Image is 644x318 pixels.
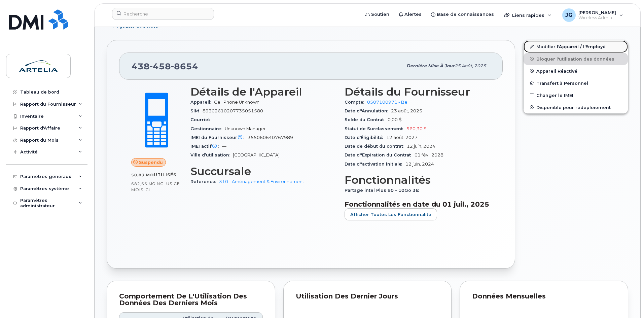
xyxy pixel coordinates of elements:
[404,11,422,18] span: Alertes
[345,100,367,105] span: Compte
[190,135,248,140] span: IMEI du Fournisseur
[565,11,573,19] span: JG
[426,8,499,21] a: Base de connaissances
[132,61,198,71] span: 438
[190,108,203,113] span: SIM
[131,173,154,177] span: 50,83 Mo
[388,117,402,122] span: 0,00 $
[499,8,556,22] div: Liens rapides
[578,15,616,21] span: Wireless Admin
[225,126,266,131] span: Unknown Manager
[345,188,422,193] span: Partage intel Plus 90 - 10Go 36
[190,126,225,131] span: Gestionnaire
[415,152,443,157] span: 01 fév., 2028
[558,8,628,22] div: Justin Gauthier
[345,152,415,157] span: Date d''Expiration du Contrat
[350,211,431,218] span: Afficher Toutes les Fonctionnalité
[345,86,491,98] h3: Détails du Fournisseur
[214,100,259,105] span: Cell Phone Unknown
[190,144,222,149] span: IMEI actif
[345,126,406,131] span: Statut de Surclassement
[345,162,405,167] span: Date d''activation initiale
[296,293,439,300] div: Utilisation des Dernier Jours
[203,108,263,113] span: 89302610207735051580
[455,63,486,68] span: 25 août, 2025
[361,8,394,21] a: Soutien
[524,40,628,52] a: Modifier l'Appareil / l'Employé
[190,117,213,122] span: Courriel
[139,159,163,166] span: Suspendu
[524,65,628,77] button: Appareil Réactivé
[524,77,628,89] button: Transfert à Personnel
[150,61,171,71] span: 458
[222,144,226,149] span: —
[345,117,388,122] span: Solde du Contrat
[345,108,391,113] span: Date d''Annulation
[213,117,218,122] span: —
[536,105,611,110] span: Disponible pour redéploiement
[131,181,180,192] span: inclus ce mois-ci
[112,8,214,20] input: Recherche
[437,11,494,18] span: Base de connaissances
[391,108,422,113] span: 23 août, 2025
[190,179,219,184] span: Reference
[119,293,263,306] div: Comportement de l'Utilisation des Données des Derniers Mois
[248,135,293,140] span: 355060640767989
[190,165,336,177] h3: Succursale
[171,61,198,71] span: 8654
[190,100,214,105] span: Appareil
[345,200,491,208] h3: Fonctionnalités en date du 01 juil., 2025
[394,8,426,21] a: Alertes
[233,152,280,157] span: [GEOGRAPHIC_DATA]
[512,12,544,18] span: Liens rapides
[190,86,336,98] h3: Détails de l'Appareil
[345,135,386,140] span: Date d'Éligibilité
[406,63,455,68] span: Dernière mise à jour
[154,172,176,177] span: utilisés
[190,152,233,157] span: Ville d’utilisation
[219,179,304,184] a: 310 - Aménagement & Environnement
[367,100,409,105] a: 0507100971 - Bell
[386,135,418,140] span: 12 août, 2027
[345,208,437,220] button: Afficher Toutes les Fonctionnalité
[131,181,155,186] span: 682,66 Mo
[524,101,628,113] button: Disponible pour redéploiement
[405,162,434,167] span: 12 juin, 2024
[578,10,616,15] span: [PERSON_NAME]
[407,144,435,149] span: 12 juin, 2024
[406,126,427,131] span: 560,30 $
[524,53,628,65] button: Bloquer l'utilisation des données
[371,11,389,18] span: Soutien
[345,174,491,186] h3: Fonctionnalités
[524,89,628,101] button: Changer le IMEI
[536,68,577,73] span: Appareil Réactivé
[472,293,616,300] div: Données mensuelles
[345,144,407,149] span: Date de début du contrat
